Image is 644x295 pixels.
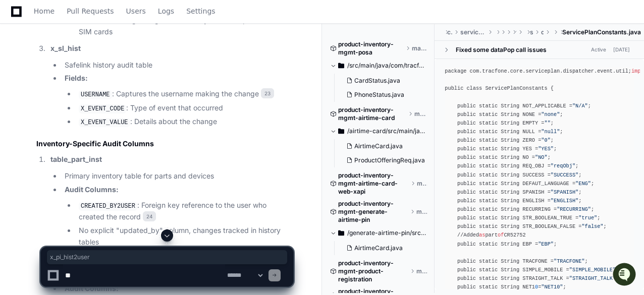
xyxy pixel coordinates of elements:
span: /src/main/java/com/tracfone/posa/model [347,62,427,70]
span: Pull Requests [67,8,114,14]
span: "false" [581,223,603,229]
span: "true" [578,215,597,221]
svg: Directory [338,60,344,72]
li: : Details about the change [76,116,293,128]
button: Start new chat [172,78,184,90]
div: Fixed some dataPop call issues [456,46,547,54]
span: master [416,208,427,216]
span: product-inventory-mgmt-airtime-card-web-xapi [338,171,409,196]
li: Used for tracking changes to inventory items like phones and SIM cards [76,15,293,38]
span: "ENG" [575,181,591,187]
div: Welcome [10,40,184,56]
h3: Inventory-Specific Audit Columns [36,139,293,149]
span: "RECURRING" [557,206,591,212]
span: AirtimeCard.java [354,142,403,150]
span: /airtime-card/src/main/java/com/tracfone/airtime/card/model [347,127,427,135]
span: CardStatus.java [354,77,400,85]
span: "N/A" [572,103,588,109]
span: "none" [541,111,560,117]
img: PlayerZero [10,10,30,30]
span: x_pi_hist2user [50,253,284,261]
span: master [414,110,427,118]
span: Settings [186,8,215,14]
span: core-services [447,28,452,36]
button: CardStatus.java [342,74,421,88]
iframe: Open customer support [612,262,639,289]
li: : Type of event that occurred [76,102,293,114]
button: ProductOfferingReq.java [342,153,425,167]
span: 23 [261,88,274,98]
code: X_EVENT_CODE [79,104,126,113]
div: [DATE] [613,46,630,53]
span: "SUCCESS" [551,172,578,178]
img: 1756235613930-3d25f9e4-fa56-45dd-b3ad-e072dfbd1548 [10,75,28,93]
span: dispatcher [541,28,543,36]
strong: x_sl_hist [50,44,81,52]
button: PhoneStatus.java [342,88,421,102]
li: Safelink history audit table [62,60,293,71]
span: "" [544,120,550,126]
span: ProductOfferingReq.java [354,156,425,164]
a: Powered byPylon [71,105,122,113]
span: master [412,44,427,52]
span: Logs [158,8,174,14]
strong: Audit Columns: [65,185,119,194]
strong: Fields: [65,74,88,82]
span: serviceplan [530,28,533,36]
div: Start new chat [34,75,166,85]
li: No explicit "updated_by" column, changes tracked in history tables [76,225,293,248]
span: 24 [143,211,156,221]
span: tracfone [516,28,516,36]
span: Active [588,45,609,54]
span: product-inventory-mgmt-generate-airtime-pin [338,200,408,224]
div: We're available if you need us! [34,85,128,93]
code: USERNAME [79,90,112,99]
code: CREATED_BY2USER [79,202,137,211]
span: service-plan-provisioning-core-services [460,28,486,36]
span: "null" [541,129,560,135]
code: X_EVENT_VALUE [79,118,130,127]
span: Home [34,8,55,14]
span: ServicePlanConstants.java [562,28,641,36]
button: /airtime-card/src/main/java/com/tracfone/airtime/card/model [330,123,427,139]
span: "SPANISH" [551,189,578,195]
span: Users [126,8,146,14]
li: : Captures the username making the change [76,88,293,100]
span: master [417,180,427,188]
span: "0" [541,137,550,143]
li: Primary inventory table for parts and devices [62,170,293,182]
span: "ENGLISH" [551,198,578,204]
span: /generate-airtime-pin/src/main/java/com/tracfone/generate/airtime/pin/model [347,229,427,237]
li: : Foreign key reference to the user who created the record [76,200,293,223]
span: "NO" [535,154,548,160]
button: /src/main/java/com/tracfone/posa/model [330,57,427,74]
span: product-inventory-mgmt-posa [338,40,404,56]
svg: Directory [338,227,344,239]
span: "YES" [538,146,554,152]
svg: Directory [338,125,344,137]
span: Pylon [100,106,122,113]
button: AirtimeCard.java [342,139,425,153]
span: product-inventory-mgmt-airtime-card [338,106,406,122]
button: /generate-airtime-pin/src/main/java/com/tracfone/generate/airtime/pin/model [330,225,427,241]
span: PhoneStatus.java [354,91,404,99]
strong: table_part_inst [50,155,102,163]
span: "reqObj" [551,163,575,169]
